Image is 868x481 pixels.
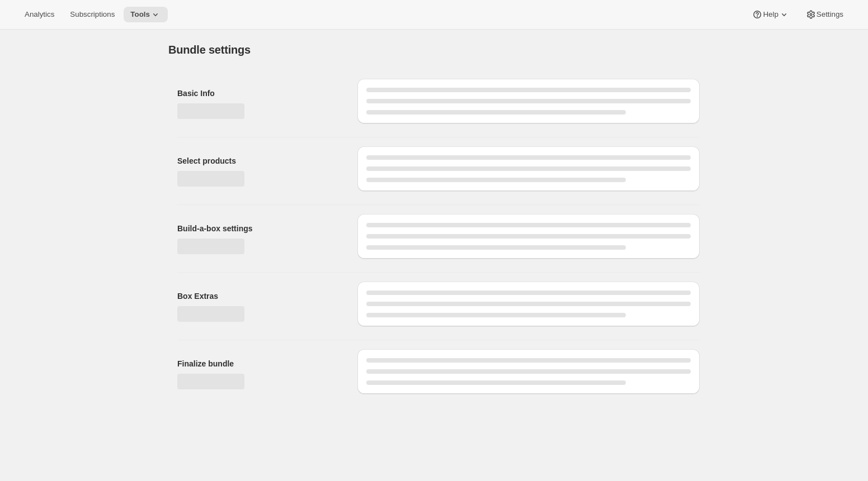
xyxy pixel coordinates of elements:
h2: Select products [177,155,339,166]
h2: Build-a-box settings [177,223,339,234]
div: Page loading [155,30,713,403]
button: Tools [124,7,168,22]
h1: Bundle settings [168,43,251,56]
h2: Basic Info [177,88,339,99]
button: Settings [799,7,850,22]
button: Analytics [18,7,61,22]
button: Help [745,7,796,22]
h2: Finalize bundle [177,358,339,369]
span: Analytics [25,10,54,19]
span: Help [763,10,778,19]
button: Subscriptions [63,7,121,22]
span: Settings [817,10,843,19]
h2: Box Extras [177,290,339,302]
span: Tools [130,10,150,19]
span: Subscriptions [70,10,115,19]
